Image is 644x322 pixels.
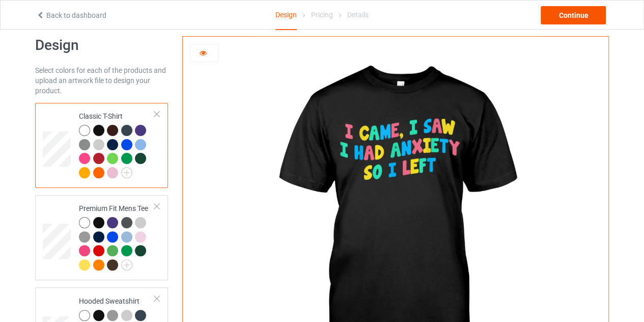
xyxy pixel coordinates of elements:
[541,6,606,24] div: Continue
[79,111,155,177] div: Classic T-Shirt
[35,65,168,96] div: Select colors for each of the products and upload an artwork file to design your product.
[35,195,168,280] div: Premium Fit Mens Tee
[79,139,90,150] img: heather_texture.png
[36,11,106,19] a: Back to dashboard
[311,1,333,29] div: Pricing
[347,1,369,29] div: Details
[35,36,168,55] h1: Design
[121,167,132,178] img: svg+xml;base64,PD94bWwgdmVyc2lvbj0iMS4wIiBlbmNvZGluZz0iVVRGLTgiPz4KPHN2ZyB3aWR0aD0iMjJweCIgaGVpZ2...
[79,231,90,243] img: heather_texture.png
[79,203,155,270] div: Premium Fit Mens Tee
[35,103,168,188] div: Classic T-Shirt
[121,259,132,271] img: svg+xml;base64,PD94bWwgdmVyc2lvbj0iMS4wIiBlbmNvZGluZz0iVVRGLTgiPz4KPHN2ZyB3aWR0aD0iMjJweCIgaGVpZ2...
[275,1,297,30] div: Design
